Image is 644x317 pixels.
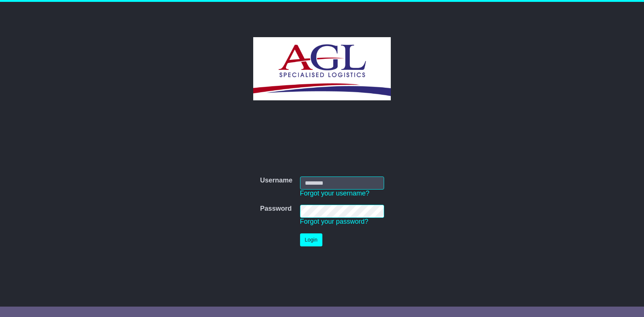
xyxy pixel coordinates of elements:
[260,177,292,185] label: Username
[300,218,368,225] a: Forgot your password?
[260,205,292,213] label: Password
[300,190,370,197] a: Forgot your username?
[253,37,390,100] img: AGL SPECIALISED LOGISTICS
[300,233,322,246] button: Login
